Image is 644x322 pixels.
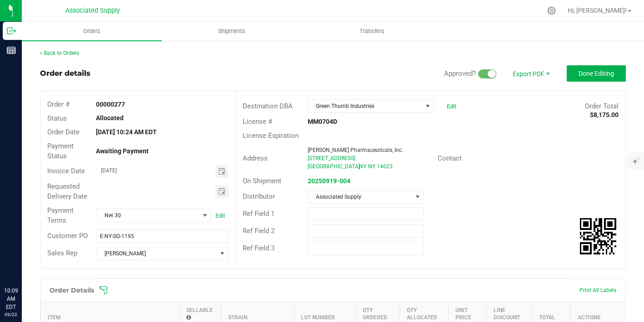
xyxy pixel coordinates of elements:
div: Manage settings [546,6,557,15]
span: Net 30 [96,209,199,222]
span: [GEOGRAPHIC_DATA] [308,163,360,170]
span: Order Date [47,128,80,136]
span: Toggle calendar [215,165,229,178]
span: Transfers [347,27,397,35]
inline-svg: Outbound [7,26,16,35]
a: Edit [447,103,456,110]
span: NY 14623 [368,163,393,170]
span: , [358,163,359,170]
span: Associated Supply [65,7,120,15]
a: Shipments [162,22,302,41]
strong: Allocated [96,114,124,122]
span: NY [359,163,366,170]
span: Ref Field 3 [243,244,275,252]
span: [PERSON_NAME] Pharmaceuticals, Inc. [308,147,403,153]
span: Ref Field 1 [243,210,275,218]
span: Distributor [243,192,275,200]
span: Associated Supply [308,190,412,203]
span: Orders [71,27,113,35]
span: [PERSON_NAME] [96,247,217,260]
strong: Awaiting Payment [96,147,149,155]
span: Ref Field 2 [243,227,275,235]
span: Payment Status [47,142,74,161]
span: License # [243,117,272,126]
span: Done Editing [579,70,614,77]
p: 10:09 AM EDT [4,287,18,311]
span: Destination DBA [243,102,293,110]
a: Back to Orders [40,50,79,56]
span: Address [243,154,268,162]
span: Order Total [585,102,619,110]
span: Contact [438,154,462,162]
a: Edit [215,212,225,219]
span: Order # [47,100,70,108]
a: 20250919-004 [308,177,350,185]
h1: Order Details [50,287,94,294]
strong: 00000277 [96,101,125,108]
iframe: Resource center [9,249,36,277]
span: Green Thumb Industries [308,100,422,112]
img: Scan me! [580,218,616,254]
span: License Expiration [243,132,299,140]
span: Shipments [206,27,258,35]
a: Orders [22,22,162,41]
span: Toggle calendar [215,185,229,198]
span: Payment Terms [47,206,74,225]
li: Export PDF [503,65,558,82]
qrcode: 00000277 [580,218,616,254]
span: [STREET_ADDRESS] [308,155,355,161]
div: Order details [40,68,90,79]
span: Requested Delivery Date [47,182,87,201]
strong: $8,175.00 [590,111,619,118]
span: Hi, [PERSON_NAME]! [568,7,627,14]
span: On Shipment [243,177,281,185]
strong: [DATE] 10:24 AM EDT [96,128,157,136]
a: Transfers [302,22,442,41]
span: Customer PO [47,232,88,240]
span: Invoice Date [47,167,85,175]
inline-svg: Reports [7,46,16,55]
span: Sales Rep [47,249,77,257]
p: 09/22 [4,311,18,318]
span: Status [47,114,67,122]
span: Approved? [444,69,476,78]
strong: MM0704D [308,118,337,125]
button: Done Editing [567,65,626,82]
